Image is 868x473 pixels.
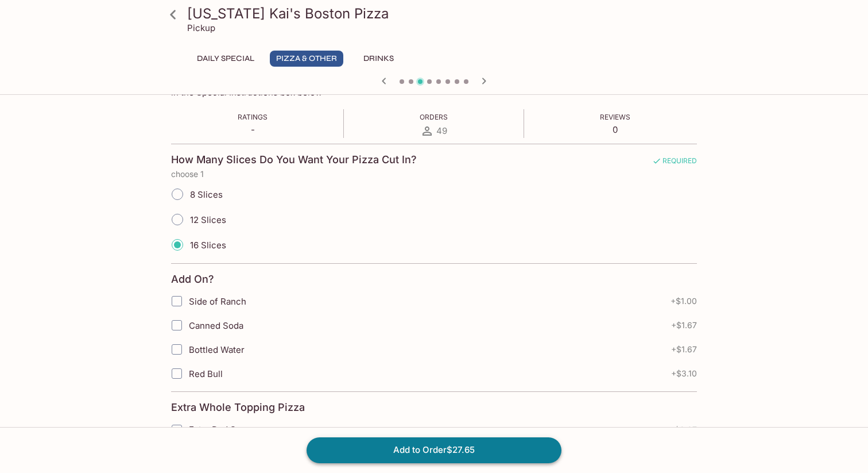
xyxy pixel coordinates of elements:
span: Side of Ranch [189,296,246,307]
h4: How Many Slices Do You Want Your Pizza Cut In? [171,153,417,166]
span: + $2.87 [669,425,697,434]
span: + $1.67 [671,321,697,330]
h3: [US_STATE] Kai's Boston Pizza [187,5,700,22]
span: 16 Slices [190,240,226,251]
span: REQUIRED [652,156,697,170]
span: Canned Soda [189,320,243,331]
h4: Add On? [171,273,214,286]
h4: Extra Whole Topping Pizza [171,401,305,414]
span: 8 Slices [190,189,223,200]
p: Pickup [187,22,215,33]
p: - [238,124,268,135]
span: Extra Red Sauce [189,424,256,435]
p: choose 1 [171,170,697,179]
span: + $3.10 [671,369,697,378]
span: Reviews [600,113,630,121]
span: + $1.00 [671,297,697,306]
span: + $1.67 [671,345,697,354]
button: Daily Special [191,51,261,67]
button: Pizza & Other [270,51,343,67]
span: Bottled Water [189,344,245,355]
span: 49 [436,125,447,136]
span: 12 Slices [190,214,226,225]
span: Orders [420,113,448,121]
span: Ratings [238,113,268,121]
button: Add to Order$27.65 [307,437,561,463]
span: Red Bull [189,368,223,379]
p: 0 [600,124,630,135]
button: Drinks [352,51,404,67]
